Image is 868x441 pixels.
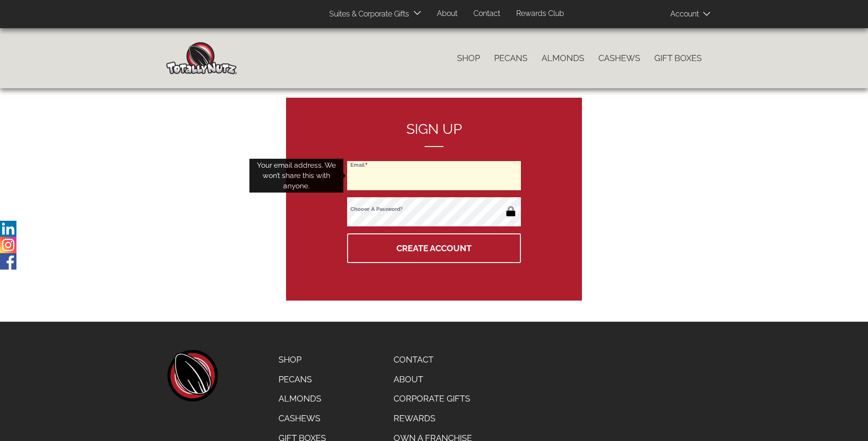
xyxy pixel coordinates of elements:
a: About [430,5,465,23]
h2: Sign up [347,121,521,147]
a: Cashews [591,48,647,68]
button: Create Account [347,233,521,263]
a: Pecans [271,370,333,389]
div: Your email address. We won’t share this with anyone. [249,159,343,193]
a: Rewards Club [509,5,571,23]
img: Home [166,42,237,74]
a: Corporate Gifts [387,389,479,409]
a: Pecans [487,48,535,68]
a: Gift Boxes [647,48,709,68]
a: home [166,350,218,402]
a: Almonds [535,48,591,68]
a: Contact [387,350,479,370]
a: Suites & Corporate Gifts [322,5,412,23]
a: About [387,370,479,389]
a: Rewards [387,409,479,428]
a: Contact [466,5,507,23]
input: Email [347,161,521,190]
a: Almonds [271,389,333,409]
a: Shop [271,350,333,370]
a: Shop [450,48,487,68]
a: Cashews [271,409,333,428]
